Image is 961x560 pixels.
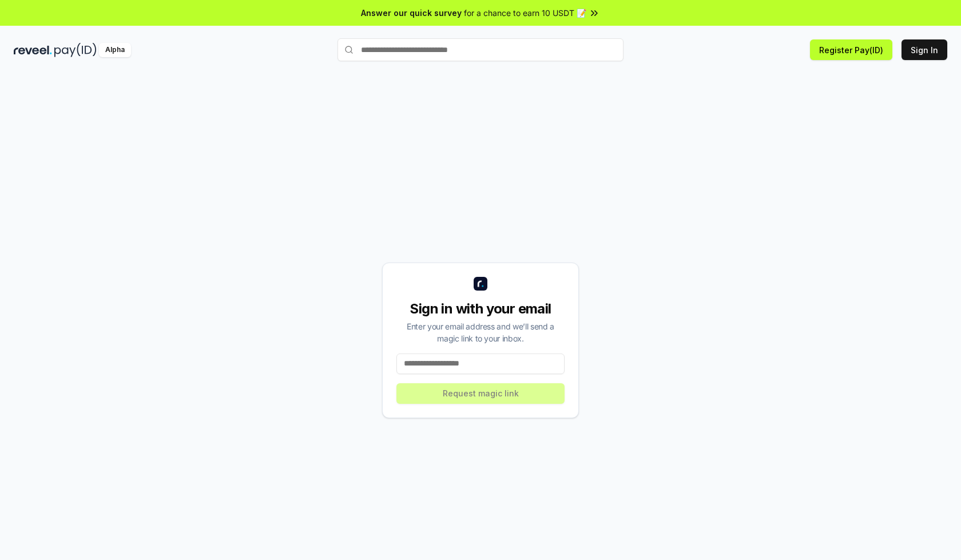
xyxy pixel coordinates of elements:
button: Sign In [902,39,947,60]
div: Sign in with your email [396,300,565,318]
div: Alpha [99,43,131,57]
img: logo_small [474,277,487,291]
img: pay_id [54,43,97,57]
span: for a chance to earn 10 USDT 📝 [464,7,586,19]
button: Register Pay(ID) [810,39,892,60]
span: Answer our quick survey [361,7,462,19]
div: Enter your email address and we’ll send a magic link to your inbox. [396,320,565,344]
img: reveel_dark [14,43,52,57]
